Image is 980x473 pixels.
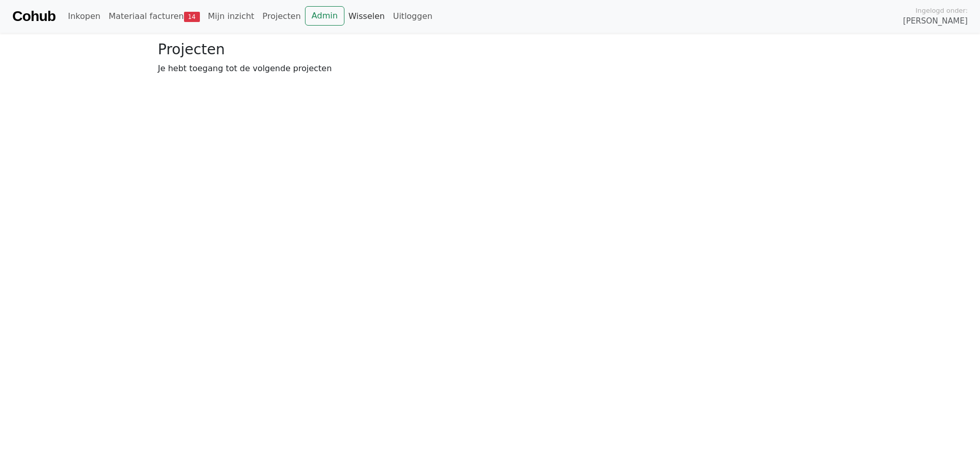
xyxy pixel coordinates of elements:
[64,6,104,27] a: Inkopen
[105,6,204,27] a: Materiaal facturen14
[184,12,200,22] span: 14
[305,6,344,26] a: Admin
[389,6,437,27] a: Uitloggen
[158,62,822,75] p: Je hebt toegang tot de volgende projecten
[903,15,968,27] span: [PERSON_NAME]
[12,4,55,29] a: Cohub
[344,6,389,27] a: Wisselen
[915,6,968,15] span: Ingelogd onder:
[158,41,822,58] h3: Projecten
[258,6,305,27] a: Projecten
[204,6,259,27] a: Mijn inzicht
